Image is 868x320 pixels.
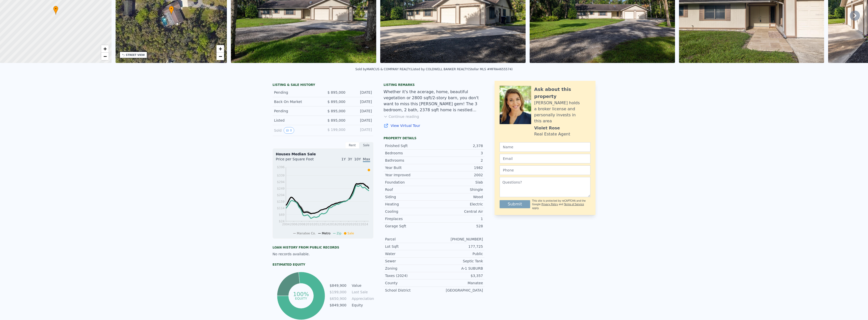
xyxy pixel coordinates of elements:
td: Appreciation [351,296,373,301]
div: Ask about this property [534,86,590,100]
div: Manatee [434,280,483,286]
tspan: $159 [277,200,285,203]
span: Zip [337,232,341,235]
div: Back On Market [274,99,319,104]
tspan: 2020 [345,223,352,226]
div: Zoning [385,266,434,271]
tspan: 2024 [361,223,368,226]
tspan: $114 [277,206,285,210]
div: [DATE] [349,90,372,95]
tspan: 2014 [321,223,329,226]
td: Equity [351,302,373,308]
div: Bathrooms [385,158,434,163]
div: Listing remarks [384,83,484,87]
td: Last Sale [351,289,373,295]
div: 2 [434,158,483,163]
div: Sewer [385,259,434,264]
input: Email [500,154,590,163]
button: Continue reading [384,114,419,119]
div: Pending [274,90,319,95]
div: Year Built [385,165,434,170]
span: − [219,53,222,59]
tspan: $294 [277,180,285,184]
tspan: 2016 [329,223,337,226]
a: Privacy Policy [541,203,558,206]
div: Siding [385,194,434,199]
tspan: $24 [279,220,285,223]
tspan: $249 [277,187,285,190]
span: Sale [347,232,354,235]
div: Estimated Equity [273,263,373,267]
div: Fireplaces [385,216,434,221]
span: + [219,46,222,52]
span: 1Y [341,157,346,161]
span: 10Y [354,157,361,161]
div: 1 [434,216,483,221]
div: Heating [385,202,434,207]
a: Zoom out [216,53,224,60]
button: Submit [500,200,530,208]
div: 2,378 [434,143,483,148]
div: LISTING & SALE HISTORY [273,83,373,88]
span: + [103,46,106,52]
div: Sale [359,142,373,149]
div: A-1 SUBURB [434,266,483,271]
td: $199,000 [329,289,347,295]
span: 3Y [348,157,352,161]
a: Zoom in [216,45,224,53]
a: Terms of Service [564,203,584,206]
tspan: $396 [277,165,285,169]
a: Zoom out [101,53,109,60]
div: [DATE] [349,118,372,123]
div: Year Improved [385,172,434,177]
div: [DATE] [349,99,372,104]
span: $ 895,000 [328,90,345,94]
td: $849,900 [329,283,347,288]
tspan: equity [295,296,307,300]
div: Real Estate Agent [534,131,570,137]
div: Finished Sqft [385,143,434,148]
span: Metro [322,232,330,235]
div: Price per Square Foot [276,157,323,165]
tspan: 2008 [298,223,306,226]
div: Houses Median Sale [276,152,370,157]
span: − [103,53,106,59]
div: Garage Sqft [385,224,434,229]
tspan: $69 [279,213,285,217]
tspan: 2012 [313,223,321,226]
div: Taxes (2024) [385,273,434,278]
div: Water [385,251,434,256]
div: Parcel [385,237,434,242]
div: Roof [385,187,434,192]
span: $ 895,000 [328,109,345,113]
span: • [169,7,174,11]
div: Slab [434,180,483,185]
div: 2002 [434,172,483,177]
input: Name [500,142,590,152]
div: [PHONE_NUMBER] [434,237,483,242]
div: This site is protected by reCAPTCHA and the Google and apply. [532,199,590,210]
div: Bedrooms [385,151,434,156]
div: Foundation [385,180,434,185]
tspan: $339 [277,174,285,177]
span: Max [363,157,370,162]
tspan: 2006 [290,223,298,226]
div: Pending [274,109,319,114]
tspan: 100% [293,291,309,297]
div: Electric [434,202,483,207]
tspan: $204 [277,193,285,197]
div: [DATE] [349,109,372,114]
td: $650,900 [329,296,347,301]
div: No records available. [273,252,373,257]
span: • [53,7,58,11]
span: Manatee Co. [297,232,316,235]
div: 3 [434,151,483,156]
div: Cooling [385,209,434,214]
div: Listed [274,118,319,123]
a: Zoom in [101,45,109,53]
div: Whether it's the acerage, home, beautiful vegetation or 2800 sqft/2-story barn, you don't want to... [384,89,484,113]
div: 177,725 [434,244,483,249]
span: $ 895,000 [328,118,345,122]
div: 528 [434,224,483,229]
div: [DATE] [349,127,372,134]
